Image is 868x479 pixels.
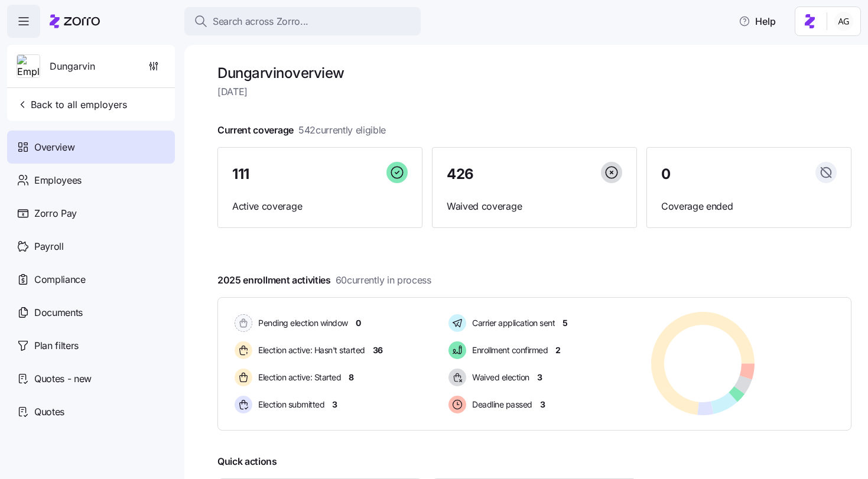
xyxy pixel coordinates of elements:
span: Dungarvin [50,59,95,74]
span: Waived coverage [447,199,622,214]
span: Pending election window [255,317,348,329]
a: Documents [7,296,175,329]
span: 542 currently eligible [298,123,386,138]
span: [DATE] [217,84,851,99]
span: Waived election [469,372,529,383]
span: Election submitted [255,399,324,410]
button: Back to all employers [12,93,132,116]
span: Active coverage [232,199,408,214]
span: Quick actions [217,454,277,469]
span: 0 [661,167,671,181]
span: 111 [232,167,249,181]
span: 5 [563,317,568,329]
a: Employees [7,164,175,197]
span: Election active: Started [255,372,341,383]
span: Current coverage [217,123,386,138]
h1: Dungarvin overview [217,64,851,82]
span: Employees [34,173,82,188]
button: Search across Zorro... [184,7,421,35]
span: 8 [349,372,354,383]
a: Quotes [7,395,175,428]
span: 3 [332,399,337,410]
a: Overview [7,131,175,164]
span: Help [739,14,776,28]
span: Carrier application sent [469,317,555,329]
span: Coverage ended [661,199,837,214]
span: 3 [537,372,542,383]
span: 60 currently in process [336,273,431,288]
span: Zorro Pay [34,206,77,221]
span: Election active: Hasn't started [255,344,365,356]
span: 3 [540,399,545,410]
span: 2025 enrollment activities [217,273,431,288]
a: Zorro Pay [7,197,175,230]
span: Payroll [34,239,64,254]
span: Deadline passed [469,399,532,410]
span: 2 [555,344,561,356]
span: Plan filters [34,338,79,353]
span: Quotes [34,405,64,419]
button: Help [729,9,785,33]
span: Documents [34,305,83,320]
span: 36 [373,344,383,356]
span: 426 [447,167,474,181]
span: Enrollment confirmed [469,344,548,356]
span: Quotes - new [34,372,92,386]
span: Compliance [34,272,86,287]
a: Quotes - new [7,362,175,395]
span: Back to all employers [17,97,127,112]
img: Employer logo [17,55,40,79]
a: Compliance [7,263,175,296]
span: 0 [356,317,361,329]
img: 5fc55c57e0610270ad857448bea2f2d5 [834,12,853,31]
a: Plan filters [7,329,175,362]
span: Overview [34,140,74,155]
a: Payroll [7,230,175,263]
span: Search across Zorro... [213,14,308,29]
